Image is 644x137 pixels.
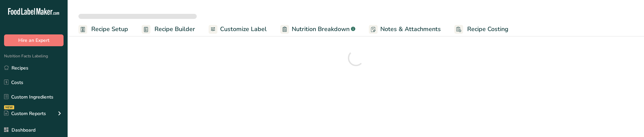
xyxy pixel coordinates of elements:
[369,22,441,37] a: Notes & Attachments
[467,25,508,34] span: Recipe Costing
[280,22,355,37] a: Nutrition Breakdown
[292,25,350,34] span: Nutrition Breakdown
[91,25,128,34] span: Recipe Setup
[4,105,14,109] div: NEW
[154,25,195,34] span: Recipe Builder
[78,22,128,37] a: Recipe Setup
[4,34,64,46] button: Hire an Expert
[220,25,267,34] span: Customize Label
[142,22,195,37] a: Recipe Builder
[454,22,508,37] a: Recipe Costing
[4,110,46,117] div: Custom Reports
[209,22,267,37] a: Customize Label
[380,25,441,34] span: Notes & Attachments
